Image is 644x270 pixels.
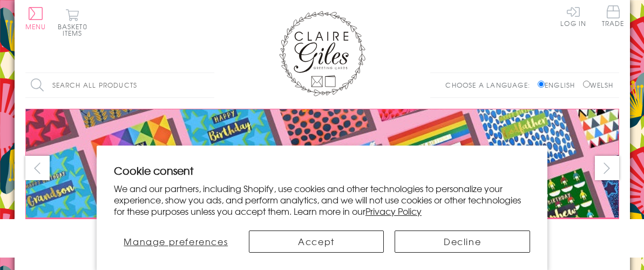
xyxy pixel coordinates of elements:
span: Trade [602,5,625,27]
button: Decline [395,231,530,253]
label: Welsh [583,80,614,90]
span: 0 items [63,22,87,38]
div: Carousel Pagination [25,250,619,267]
button: Basket0 items [58,9,87,36]
button: Accept [249,231,384,253]
a: Trade [602,5,625,29]
p: We and our partners, including Shopify, use cookies and other technologies to personalize your ex... [114,183,530,216]
p: Choose a language: [445,80,535,90]
a: Log In [560,5,586,27]
img: Claire Giles Greetings Cards [279,11,365,96]
input: Search [204,73,214,97]
h2: Cookie consent [114,163,530,178]
button: Manage preferences [114,231,238,253]
input: Search all products [25,73,214,97]
button: Menu [25,7,46,30]
input: English [538,81,545,88]
button: next [595,156,619,180]
a: Privacy Policy [365,205,422,218]
span: Menu [25,22,46,31]
button: prev [25,156,50,180]
span: Manage preferences [124,235,228,248]
label: English [538,80,580,90]
input: Welsh [583,81,590,88]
